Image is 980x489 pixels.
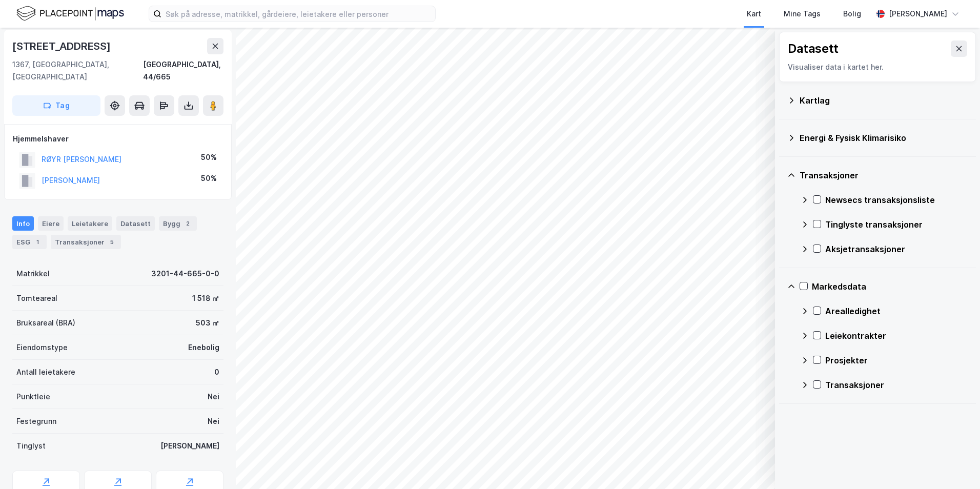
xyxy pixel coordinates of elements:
button: Tag [12,95,100,116]
div: Kontrollprogram for chat [929,440,980,489]
div: 1367, [GEOGRAPHIC_DATA], [GEOGRAPHIC_DATA] [12,58,143,83]
div: Nei [208,415,219,427]
div: Info [12,216,34,231]
div: Aksjetransaksjoner [825,243,968,255]
div: Transaksjoner [800,169,968,181]
div: Festegrunn [16,415,56,427]
div: 3201-44-665-0-0 [151,268,219,280]
div: Arealledighet [825,305,968,317]
div: [GEOGRAPHIC_DATA], 44/665 [143,58,223,83]
iframe: Chat Widget [929,440,980,489]
div: Bygg [159,216,197,231]
div: Eiendomstype [16,341,68,354]
div: Leiekontrakter [825,330,968,342]
div: Markedsdata [812,280,968,293]
div: Tinglyste transaksjoner [825,218,968,231]
div: Datasett [788,40,839,57]
img: logo.f888ab2527a4732fd821a326f86c7f29.svg [16,5,124,23]
div: Punktleie [16,391,50,403]
div: Energi & Fysisk Klimarisiko [800,132,968,144]
div: Kartlag [800,94,968,107]
div: Hjemmelshaver [13,133,223,145]
div: Datasett [116,216,155,231]
div: 0 [214,366,219,378]
div: 1 [32,237,43,247]
div: Prosjekter [825,354,968,366]
div: 50% [201,172,217,185]
div: Transaksjoner [51,235,121,249]
div: [STREET_ADDRESS] [12,38,113,54]
div: Newsecs transaksjonsliste [825,194,968,206]
div: Transaksjoner [825,379,968,391]
div: 50% [201,151,217,164]
div: Mine Tags [784,8,821,20]
div: [PERSON_NAME] [889,8,947,20]
div: Tomteareal [16,292,57,304]
div: Nei [208,391,219,403]
div: Leietakere [68,216,112,231]
div: Eiere [38,216,64,231]
div: 1 518 ㎡ [192,292,219,304]
div: Visualiser data i kartet her. [788,61,967,73]
div: Tinglyst [16,440,46,452]
div: [PERSON_NAME] [160,440,219,452]
input: Søk på adresse, matrikkel, gårdeiere, leietakere eller personer [161,6,435,22]
div: Antall leietakere [16,366,75,378]
div: 503 ㎡ [196,317,219,329]
div: Kart [747,8,761,20]
div: ESG [12,235,47,249]
div: Bruksareal (BRA) [16,317,75,329]
div: Matrikkel [16,268,50,280]
div: 2 [182,218,193,229]
div: Enebolig [188,341,219,354]
div: Bolig [843,8,861,20]
div: 5 [107,237,117,247]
